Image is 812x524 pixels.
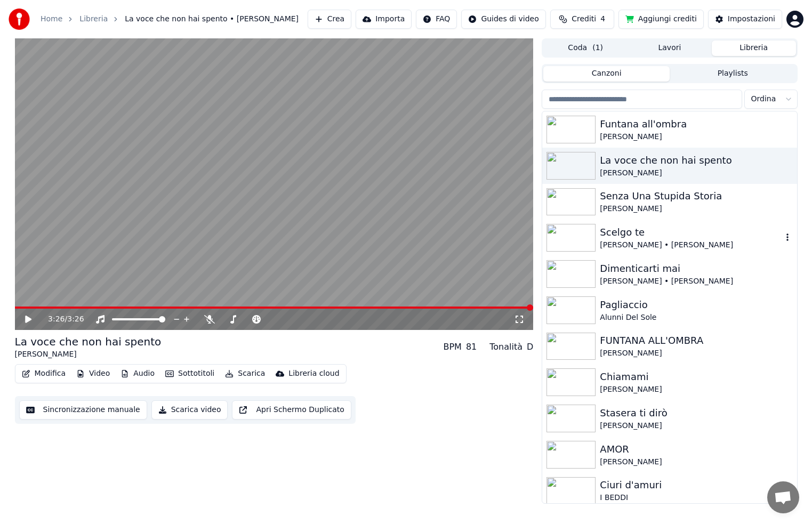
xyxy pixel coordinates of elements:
[48,314,74,325] div: /
[19,400,147,420] button: Sincronizzazione manuale
[600,348,792,359] div: [PERSON_NAME]
[356,10,412,29] button: Importa
[600,312,792,323] div: Alunni Del Sole
[600,478,792,493] div: Ciuri d'amuri
[232,400,351,420] button: Apri Schermo Duplicato
[461,10,545,29] button: Guides di video
[79,14,108,25] a: Libreria
[600,117,792,132] div: Funtana all'ombra
[221,366,269,381] button: Scarica
[600,240,782,251] div: [PERSON_NAME] • [PERSON_NAME]
[67,314,84,325] span: 3:26
[527,341,533,353] div: D
[628,41,712,56] button: Lavori
[767,481,799,513] div: Aprire la chat
[543,41,628,56] button: Coda
[600,333,792,348] div: FUNTANA ALL'OMBRA
[600,276,792,287] div: [PERSON_NAME] • [PERSON_NAME]
[572,14,596,25] span: Crediti
[670,66,796,82] button: Playlists
[600,153,792,168] div: La voce che non hai spento
[600,369,792,384] div: Chiamami
[125,14,299,25] span: La voce che non hai spento • [PERSON_NAME]
[288,368,339,379] div: Libreria cloud
[416,10,457,29] button: FAQ
[600,493,792,503] div: I BEDDI
[600,14,605,25] span: 4
[308,10,351,29] button: Crea
[600,384,792,395] div: [PERSON_NAME]
[161,366,219,381] button: Sottotitoli
[116,366,159,381] button: Audio
[489,341,522,353] div: Tonalità
[151,400,228,420] button: Scarica video
[41,14,299,25] nav: breadcrumb
[600,297,792,312] div: Pagliaccio
[600,442,792,457] div: AMOR
[708,10,782,29] button: Impostazioni
[48,314,65,325] span: 3:26
[600,406,792,421] div: Stasera ti dirò
[618,10,704,29] button: Aggiungi crediti
[592,43,603,53] span: ( 1 )
[18,366,70,381] button: Modifica
[600,168,792,179] div: [PERSON_NAME]
[15,334,162,349] div: La voce che non hai spento
[728,14,775,25] div: Impostazioni
[15,349,162,360] div: [PERSON_NAME]
[600,457,792,467] div: [PERSON_NAME]
[712,41,796,56] button: Libreria
[751,94,776,104] span: Ordina
[9,9,30,30] img: youka
[600,189,792,204] div: Senza Una Stupida Storia
[550,10,614,29] button: Crediti4
[600,225,782,240] div: Scelgo te
[600,421,792,431] div: [PERSON_NAME]
[466,341,477,353] div: 81
[72,366,114,381] button: Video
[600,132,792,142] div: [PERSON_NAME]
[600,204,792,214] div: [PERSON_NAME]
[543,66,670,82] button: Canzoni
[443,341,461,353] div: BPM
[41,14,62,25] a: Home
[600,261,792,276] div: Dimenticarti mai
